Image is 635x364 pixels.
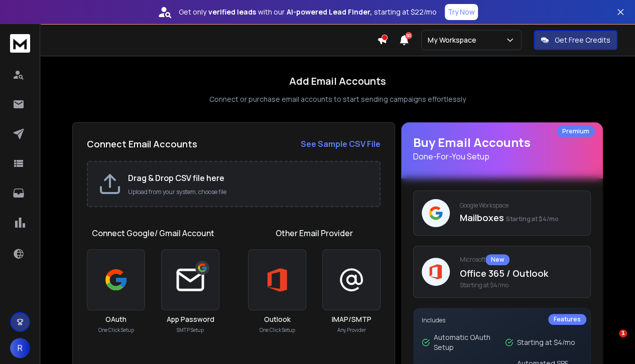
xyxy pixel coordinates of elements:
[301,138,380,150] a: See Sample CSV File
[260,326,295,334] p: One Click Setup
[337,326,366,334] p: Any Provider
[434,332,499,352] p: Automatic OAuth Setup
[517,337,575,347] p: Starting at $4/mo
[208,7,256,17] strong: verified leads
[10,34,30,53] img: logo
[506,215,559,223] span: Starting at $4/mo
[557,126,595,137] div: Premium
[128,188,369,196] p: Upload from your system, choose file
[177,326,204,334] p: SMTP Setup
[413,134,591,162] h1: Buy Email Accounts
[92,227,214,239] h1: Connect Google/ Gmail Account
[264,314,291,324] h3: Outlook
[105,314,126,324] h3: OAuth
[485,254,510,265] div: New
[10,338,30,358] button: R
[422,316,582,324] p: Includes
[276,227,353,239] h1: Other Email Provider
[534,30,617,50] button: Get Free Credits
[460,202,582,210] p: Google Workspace
[445,4,478,20] button: Try Now
[87,137,197,151] h2: Connect Email Accounts
[428,35,480,45] p: My Workspace
[287,7,372,17] strong: AI-powered Lead Finder,
[167,314,214,324] h3: App Password
[448,7,475,17] p: Try Now
[332,314,371,324] h3: IMAP/SMTP
[405,32,412,39] span: 50
[128,172,369,184] h2: Drag & Drop CSV file here
[413,150,591,162] p: Done-For-You Setup
[460,211,582,225] p: Mailboxes
[301,138,380,149] strong: See Sample CSV File
[460,254,582,265] p: Microsoft
[619,329,627,337] span: 1
[98,326,134,334] p: One Click Setup
[179,7,437,17] p: Get only with our starting at $22/mo
[434,266,635,337] iframe: Intercom notifications message
[598,329,622,353] iframe: Intercom live chat
[555,35,610,45] p: Get Free Credits
[209,94,466,104] p: Connect or purchase email accounts to start sending campaigns effortlessly
[289,74,386,88] h1: Add Email Accounts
